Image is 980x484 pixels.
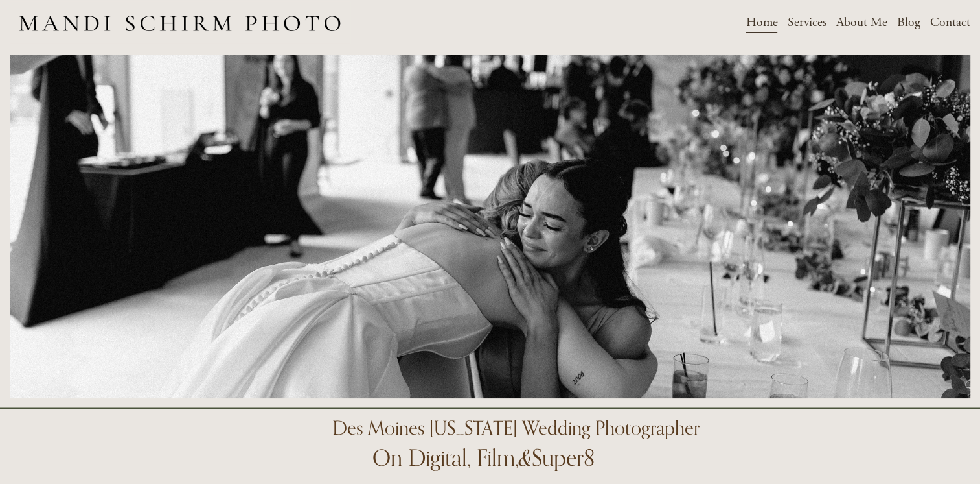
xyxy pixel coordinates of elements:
img: Des Moines Wedding Photographer - Mandi Schirm Photo [10,1,350,45]
a: Contact [930,11,970,34]
a: Blog [897,11,920,34]
em: & [519,440,532,477]
h1: On Digital, Film, Super8 [372,446,595,470]
a: About Me [836,11,887,34]
h1: Des Moines [US_STATE] Wedding Photographer [332,418,700,438]
a: Home [746,11,777,34]
img: K&D-269.jpg [10,55,970,398]
span: Services [788,12,826,32]
a: folder dropdown [788,11,826,34]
